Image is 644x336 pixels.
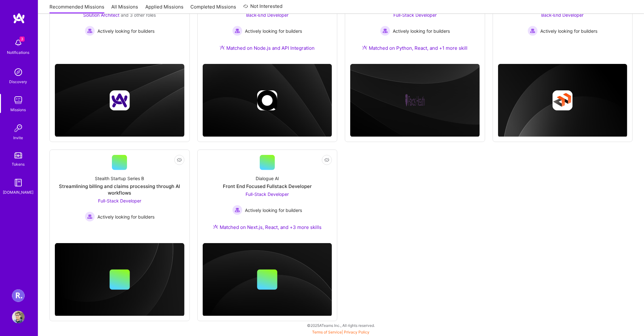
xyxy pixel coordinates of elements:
[10,311,26,323] a: User Avatar
[256,175,279,182] div: Dialogue AI
[83,12,119,18] span: Solution Architect
[3,189,34,196] div: [DOMAIN_NAME]
[324,157,329,162] i: icon EyeClosed
[362,45,467,51] div: Matched on Python, React, and +1 more skill
[246,12,288,18] span: Back-End Developer
[393,28,450,34] span: Actively looking for builders
[12,311,25,323] img: User Avatar
[9,78,27,85] div: Discovery
[85,212,95,222] img: Actively looking for builders
[98,198,141,203] span: Full-Stack Developer
[498,64,628,137] img: cover
[245,28,302,34] span: Actively looking for builders
[393,12,437,18] span: Full-Stack Developer
[246,191,289,197] span: Full-Stack Developer
[245,207,302,214] span: Actively looking for builders
[85,26,95,36] img: Actively looking for builders
[203,155,332,238] a: Dialogue AIFront End Focused Fullstack DeveloperFull-Stack Developer Actively looking for builder...
[553,90,573,111] img: Company logo
[12,94,25,106] img: teamwork
[55,183,184,196] div: Streamlining billing and claims processing through AI workflows
[55,155,184,233] a: Stealth Startup Series BStreamlining billing and claims processing through AI workflowsFull-Stack...
[528,26,538,36] img: Actively looking for builders
[380,26,390,36] img: Actively looking for builders
[112,3,138,14] a: All Missions
[14,134,23,141] div: Invite
[109,90,130,111] img: Company logo
[12,176,25,189] img: guide book
[540,28,597,34] span: Actively looking for builders
[350,64,480,137] img: cover
[55,243,184,316] img: cover
[11,106,26,113] div: Missions
[243,3,283,14] a: Not Interested
[97,28,154,34] span: Actively looking for builders
[12,37,25,49] img: bell
[312,330,342,334] a: Terms of Service
[213,224,322,231] div: Matched on Next.js, React, and +3 more skills
[15,152,22,158] img: tokens
[344,330,370,334] a: Privacy Policy
[232,26,242,36] img: Actively looking for builders
[12,66,25,78] img: discovery
[223,183,312,190] div: Front End Focused Fullstack Developer
[12,122,25,134] img: Invite
[191,3,236,14] a: Completed Missions
[97,214,154,220] span: Actively looking for builders
[55,64,184,137] img: cover
[405,90,425,111] img: Company logo
[203,64,332,137] img: cover
[49,3,104,14] a: Recommended Missions
[121,12,156,18] span: and 3 other roles
[38,317,644,333] div: © 2025 ATeams Inc., All rights reserved.
[12,161,25,168] div: Tokens
[257,90,277,111] img: Company logo
[312,330,370,334] span: |
[220,45,225,50] img: Ateam Purple Icon
[542,12,584,18] span: Back-End Developer
[12,289,25,302] img: Roger Healthcare: Team for Clinical Intake Platform
[213,224,218,229] img: Ateam Purple Icon
[177,157,182,162] i: icon EyeClosed
[7,49,30,56] div: Notifications
[95,175,144,182] div: Stealth Startup Series B
[220,45,315,51] div: Matched on Node.js and API Integration
[10,289,26,302] a: Roger Healthcare: Team for Clinical Intake Platform
[145,3,183,14] a: Applied Missions
[203,243,332,316] img: cover
[232,205,242,215] img: Actively looking for builders
[362,45,367,50] img: Ateam Purple Icon
[13,13,25,24] img: logo
[20,37,25,42] span: 3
